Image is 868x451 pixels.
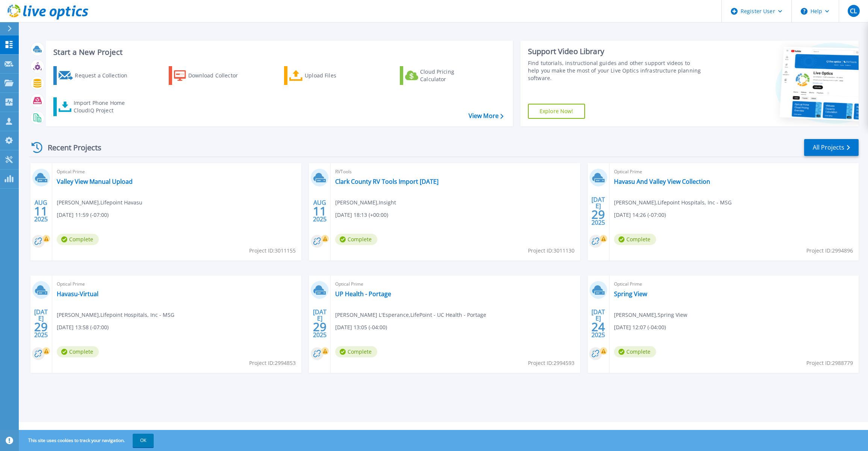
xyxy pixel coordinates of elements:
div: [DATE] 2025 [313,310,327,337]
span: 11 [313,208,327,214]
h3: Start a New Project [53,48,503,56]
span: [PERSON_NAME] , Spring View [614,311,687,319]
a: All Projects [804,139,859,156]
div: AUG 2025 [313,197,327,225]
button: OK [133,434,154,447]
a: Upload Files [284,66,368,85]
a: Request a Collection [53,66,137,85]
span: Complete [614,234,656,245]
a: Clark County RV Tools Import [DATE] [335,178,439,185]
a: UP Health - Portage [335,290,391,298]
span: Optical Prime [335,280,575,288]
a: Spring View [614,290,647,298]
a: Valley View Manual Upload [57,178,133,185]
span: 29 [313,324,327,330]
span: Optical Prime [57,168,297,176]
span: Project ID: 2988779 [806,359,853,367]
span: [DATE] 11:59 (-07:00) [57,211,109,219]
a: Cloud Pricing Calculator [400,66,484,85]
span: [DATE] 12:07 (-04:00) [614,323,666,331]
span: [PERSON_NAME] , Lifepoint Hospitals, Inc - MSG [57,311,174,319]
div: [DATE] 2025 [34,310,48,337]
span: Project ID: 2994593 [528,359,575,367]
span: 29 [591,211,605,218]
a: Explore Now! [528,104,585,119]
div: Recent Projects [29,138,112,157]
div: AUG 2025 [34,197,48,225]
div: Import Phone Home CloudIQ Project [74,99,132,114]
span: 11 [34,208,48,214]
span: Project ID: 2994896 [806,247,853,255]
span: Project ID: 3011130 [528,247,575,255]
span: Complete [57,346,99,357]
div: [DATE] 2025 [591,310,605,337]
span: 29 [34,324,48,330]
a: View More [469,112,504,120]
span: Project ID: 2994853 [249,359,296,367]
div: Cloud Pricing Calculator [420,68,480,83]
span: Project ID: 3011155 [249,247,296,255]
span: Complete [335,346,377,357]
div: Request a Collection [75,68,135,83]
span: [PERSON_NAME] , Lifepoint Hospitals, Inc - MSG [614,198,732,207]
span: [PERSON_NAME] L'Esperance , LifePoint - UC Health - Portage [335,311,486,319]
div: Find tutorials, instructional guides and other support videos to help you make the most of your L... [528,59,702,82]
div: Upload Files [305,68,365,83]
span: Complete [57,234,99,245]
span: RVTools [335,168,575,176]
span: CL [850,8,857,14]
a: Havasu-Virtual [57,290,98,298]
div: [DATE] 2025 [591,197,605,225]
span: This site uses cookies to track your navigation. [21,434,154,447]
span: Complete [335,234,377,245]
span: Complete [614,346,656,357]
span: [DATE] 18:13 (+00:00) [335,211,388,219]
span: [DATE] 13:58 (-07:00) [57,323,109,331]
span: Optical Prime [614,280,854,288]
span: [DATE] 14:26 (-07:00) [614,211,666,219]
div: Download Collector [188,68,248,83]
a: Download Collector [169,66,253,85]
span: Optical Prime [614,168,854,176]
div: Support Video Library [528,47,702,56]
span: [DATE] 13:05 (-04:00) [335,323,387,331]
span: Optical Prime [57,280,297,288]
span: [PERSON_NAME] , Lifepoint Havasu [57,198,142,207]
span: 24 [591,324,605,330]
a: Havasu And Valley View Collection [614,178,710,185]
span: [PERSON_NAME] , Insight [335,198,396,207]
